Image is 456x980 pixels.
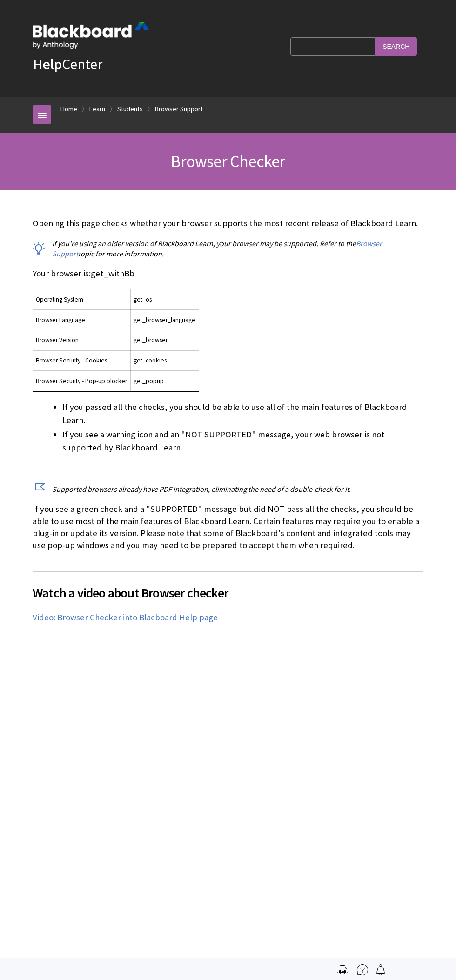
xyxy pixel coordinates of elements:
span: get_os [134,295,152,303]
a: Browser Support [155,103,203,115]
td: Browser Version [33,330,130,350]
td: Browser Language [33,309,130,330]
p: Supported browsers already have PDF integration, eliminating the need of a double-check for it. [33,484,423,494]
span: get_browser [134,336,168,344]
a: Video: Browser Checker into Blacboard Help page [33,612,218,623]
p: If you're using an older version of Blackboard Learn, your browser may be supported. Refer to the... [33,238,423,259]
span: get_popup [134,377,164,385]
img: Blackboard by Anthology [33,22,149,49]
p: Your browser is: [33,268,423,280]
span: Browser Checker [171,151,285,172]
p: If you see a green check and a "SUPPORTED" message but did NOT pass all the checks, you should be... [33,503,423,552]
input: Search [375,37,417,55]
li: If you passed all the checks, you should be able to use all of the main features of Blackboard Le... [62,401,423,427]
a: HelpCenter [33,55,102,74]
li: If you see a warning icon and an "NOT SUPPORTED" message, your web browser is not supported by Bl... [62,428,423,454]
strong: Help [33,55,62,74]
img: Follow this page [375,964,386,975]
img: More help [357,964,368,975]
td: Browser Security - Cookies [33,350,130,371]
img: Print [337,964,348,975]
span: get_cookies [134,356,167,364]
a: Learn [89,103,105,115]
td: Operating System [33,289,130,309]
h2: Watch a video about Browser checker [33,571,423,603]
p: Opening this page checks whether your browser supports the most recent release of Blackboard Learn. [33,217,423,229]
a: Students [117,103,143,115]
td: Browser Security - Pop-up blocker [33,371,130,391]
span: get_browser_language [134,316,195,324]
a: Browser Support [52,239,382,259]
a: Home [60,103,77,115]
span: get_withBb [91,268,134,279]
